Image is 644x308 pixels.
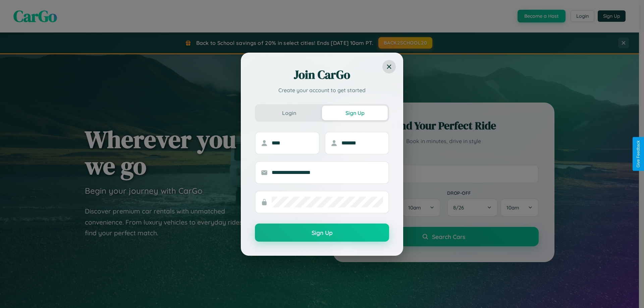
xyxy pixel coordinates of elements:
button: Login [256,106,322,120]
button: Sign Up [322,106,388,120]
h2: Join CarGo [255,67,389,83]
p: Create your account to get started [255,86,389,94]
div: Give Feedback [636,140,641,168]
button: Sign Up [255,224,389,242]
